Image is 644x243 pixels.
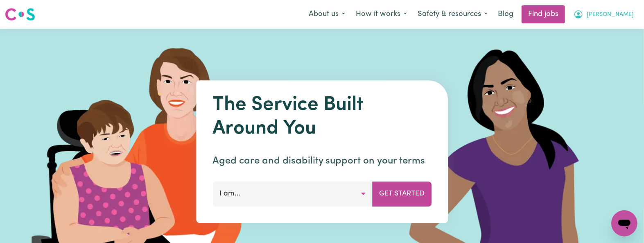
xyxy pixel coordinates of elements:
[522,5,565,23] a: Find jobs
[5,7,35,22] img: Careseekers logo
[587,10,634,19] span: [PERSON_NAME]
[212,93,432,141] h1: The Service Built Around You
[611,210,637,236] iframe: Button to launch messaging window
[493,5,518,23] a: Blog
[5,5,35,24] a: Careseekers logo
[412,6,493,23] button: Safety & resources
[212,182,373,206] button: I am...
[350,6,412,23] button: How it works
[303,6,350,23] button: About us
[568,6,639,23] button: My Account
[372,182,432,206] button: Get Started
[212,154,432,168] p: Aged care and disability support on your terms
